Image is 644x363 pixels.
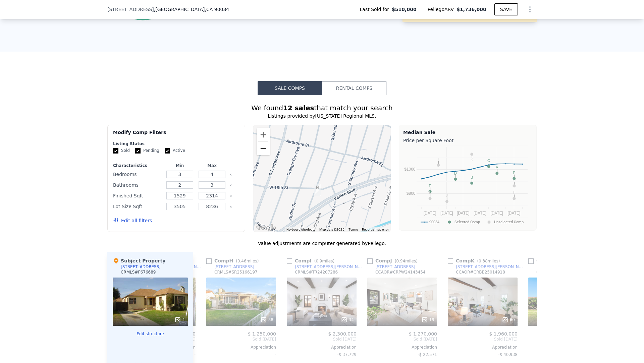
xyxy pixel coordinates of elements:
[237,259,247,263] span: 0.46
[498,352,518,357] span: -$ 40,938
[496,165,498,169] text: A
[513,191,516,195] text: H
[448,264,526,269] a: [STREET_ADDRESS][PERSON_NAME]
[287,345,357,350] div: Appreciation
[283,104,314,112] strong: 12 sales
[322,81,386,95] button: Rental Comps
[490,211,503,216] text: [DATE]
[174,316,185,323] div: 1
[474,259,502,263] span: ( miles)
[404,167,416,172] text: $1000
[233,259,261,263] span: ( miles)
[471,175,473,179] text: B
[392,6,417,13] span: $510,000
[337,352,357,357] span: -$ 37,729
[494,220,524,224] text: Unselected Comp
[396,259,405,263] span: 0.94
[367,345,437,350] div: Appreciation
[348,228,358,231] a: Terms (opens in new tab)
[403,129,532,136] div: Median Sale
[375,264,415,269] div: [STREET_ADDRESS]
[454,171,457,175] text: D
[287,264,365,269] a: [STREET_ADDRESS][PERSON_NAME]
[508,211,521,216] text: [DATE]
[229,205,232,208] button: Clear
[367,264,415,269] a: [STREET_ADDRESS]
[113,148,130,154] label: Sold
[107,6,154,13] span: [STREET_ADDRESS]
[421,316,434,323] div: 19
[135,148,141,154] input: Pending
[312,259,337,263] span: ( miles)
[513,178,516,182] text: G
[197,163,227,168] div: Max
[360,6,392,13] span: Last Sold for
[403,145,532,229] svg: A chart.
[113,217,152,224] button: Edit all filters
[440,211,453,216] text: [DATE]
[206,337,276,342] span: Sold [DATE]
[206,350,276,359] div: -
[513,171,516,175] text: F
[165,148,185,154] label: Active
[536,269,585,275] div: CCAOR # CRRS24206548
[255,223,277,232] a: Open this area in Google Maps (opens a new window)
[229,173,232,176] button: Clear
[487,159,490,163] text: C
[113,191,162,200] div: Finished Sqft
[429,190,431,194] text: L
[206,264,254,269] a: [STREET_ADDRESS]
[494,3,518,15] button: SAVE
[113,163,162,168] div: Characteristics
[407,191,416,196] text: $800
[316,259,322,263] span: 0.9
[107,240,537,247] div: Value adjustments are computer generated by Pellego .
[456,264,526,269] div: [STREET_ADDRESS][PERSON_NAME]
[454,220,480,224] text: Selected Comp
[121,264,161,269] div: [STREET_ADDRESS]
[295,264,365,269] div: [STREET_ADDRESS][PERSON_NAME]
[165,163,195,168] div: Min
[255,223,277,232] img: Google
[375,269,426,275] div: CCAOR # CRPW24143454
[154,6,229,13] span: , [GEOGRAPHIC_DATA]
[502,316,515,323] div: 60
[479,259,488,263] span: 0.38
[489,331,518,337] span: $ 1,960,000
[248,331,276,337] span: $ 1,250,000
[448,345,518,350] div: Appreciation
[113,180,162,190] div: Bathrooms
[257,128,270,141] button: Zoom in
[328,331,357,337] span: $ 2,300,000
[319,228,344,231] span: Map data ©2025
[229,184,232,187] button: Clear
[206,345,276,350] div: Appreciation
[214,269,257,275] div: CRMLS # SR25166197
[286,227,315,232] button: Keyboard shortcuts
[121,269,156,275] div: CRMLS # P676689
[295,269,338,275] div: CRMLS # TR24207286
[448,337,518,342] span: Sold [DATE]
[528,264,576,269] a: [STREET_ADDRESS]
[113,141,239,146] div: Listing Status
[287,337,357,342] span: Sold [DATE]
[403,136,532,145] div: Price per Square Foot
[438,157,439,161] text: I
[113,257,165,264] div: Subject Property
[260,316,273,323] div: 38
[206,257,261,264] div: Comp H
[205,7,229,12] span: , CA 90034
[113,331,188,337] button: Edit structure
[392,259,420,263] span: ( miles)
[536,264,576,269] div: [STREET_ADDRESS]
[528,345,598,350] div: Appreciation
[341,316,354,323] div: 34
[113,170,162,179] div: Bedrooms
[528,257,583,264] div: Comp L
[457,211,470,216] text: [DATE]
[471,158,473,162] text: K
[429,184,431,188] text: E
[314,184,321,196] div: 1806 S Genesee Ave
[258,81,322,95] button: Sale Comps
[367,337,437,342] span: Sold [DATE]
